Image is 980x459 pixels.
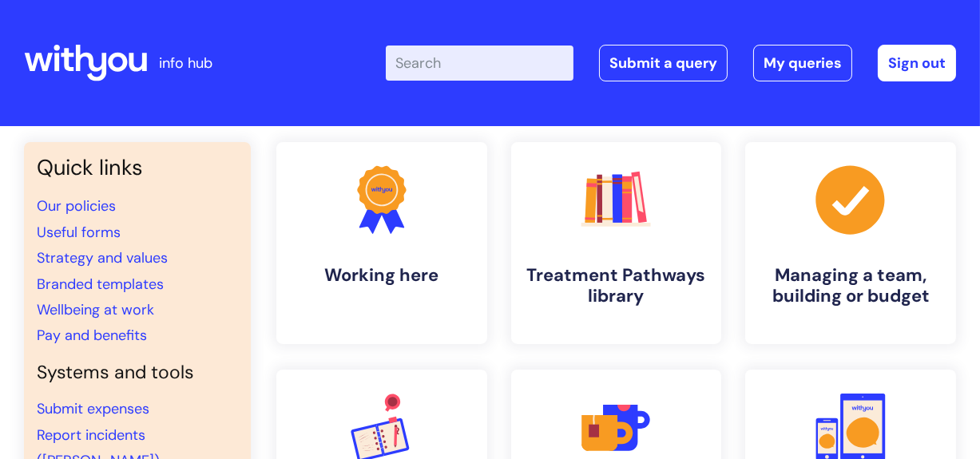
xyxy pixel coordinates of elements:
[37,326,147,345] a: Pay and benefits
[758,265,943,307] h4: Managing a team, building or budget
[37,300,154,319] a: Wellbeing at work
[37,248,168,267] a: Strategy and values
[276,142,487,344] a: Working here
[37,223,121,242] a: Useful forms
[37,362,238,384] h4: Systems and tools
[386,46,573,81] input: Search
[37,196,116,216] a: Our policies
[878,45,956,81] a: Sign out
[37,155,238,180] h3: Quick links
[599,45,728,81] a: Submit a query
[745,142,956,344] a: Managing a team, building or budget
[511,142,722,344] a: Treatment Pathways library
[386,45,956,81] div: | -
[159,50,212,76] p: info hub
[524,265,709,307] h4: Treatment Pathways library
[289,265,474,286] h4: Working here
[753,45,852,81] a: My queries
[37,399,149,418] a: Submit expenses
[37,275,164,294] a: Branded templates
